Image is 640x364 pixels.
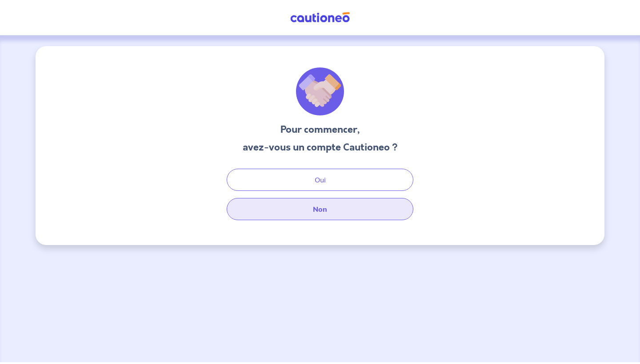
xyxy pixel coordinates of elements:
[287,12,353,23] img: Cautioneo
[227,198,413,220] button: Non
[243,140,398,154] h3: avez-vous un compte Cautioneo ?
[227,169,413,191] button: Oui
[296,67,344,115] img: illu_welcome.svg
[243,123,398,137] h3: Pour commencer,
